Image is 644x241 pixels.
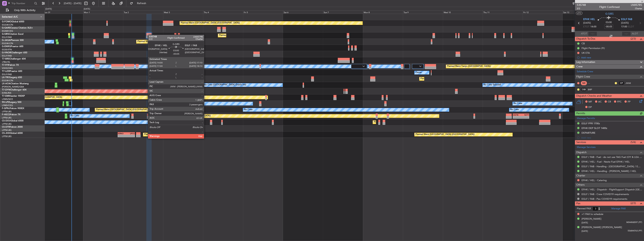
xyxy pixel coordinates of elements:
a: G-SIRSCitation Excel [2,33,23,35]
div: Add new [581,56,642,59]
div: Tue 9 [403,10,443,14]
a: VHHH/HKG [2,67,13,70]
div: Mon 8 [363,10,403,14]
span: [DATE] - [DATE] [64,2,81,5]
div: Owner [415,70,422,75]
a: LFPB/LBG [2,123,12,125]
span: Flight Crew [576,75,590,79]
span: 17:00 [621,25,627,29]
div: No Crew [GEOGRAPHIC_DATA] (Dublin Intl) [204,82,246,88]
span: Leg Information [576,60,595,64]
span: G-SIRS [605,12,614,16]
span: (2/3) [630,37,636,41]
a: F-GPNJFalcon 900EX [2,107,24,110]
div: - [126,135,135,137]
a: T7-FFIFalcon 7X [2,64,19,66]
div: No Crew [194,101,203,106]
span: ETOT [583,25,589,29]
span: Dispatch To-Dos [576,37,595,41]
span: 14:00 [590,25,596,29]
span: 535748 [577,3,586,7]
span: ATOT [581,32,587,36]
a: EGNR/CEG [2,30,13,32]
div: Planned Maint [GEOGRAPHIC_DATA] ([GEOGRAPHIC_DATA]) [219,33,278,38]
a: Manage PAX [611,207,626,211]
div: RJTT [521,114,529,116]
span: LX-AOA [2,83,11,85]
span: F-HECD [2,114,10,116]
span: T7-EMI [2,95,9,97]
img: arrow-gray.svg [419,66,421,67]
a: EFHK / HEL - Handling - [PERSON_NAME] / HEL [582,169,636,173]
label: Planned PAX [577,207,591,211]
div: KRNO [118,132,126,135]
a: G-JAGAPhenom 300 [2,39,24,41]
div: - [521,116,529,118]
div: Planned Maint [GEOGRAPHIC_DATA] ([GEOGRAPHIC_DATA]) [96,107,155,113]
a: T7-DYNChallenger 604 [2,89,26,91]
span: LX-TRO [2,76,10,79]
span: Dispatch Checks and Weather [576,94,612,98]
a: [PERSON_NAME]/QSA [2,85,24,88]
span: Crew [576,65,583,69]
input: Trip Number [11,1,33,6]
a: LX-TROLegacy 650 [2,76,22,79]
a: LFPB/LBG [2,135,12,138]
a: JWM [625,81,634,85]
div: Planned Maint [GEOGRAPHIC_DATA] ([GEOGRAPHIC_DATA]) [374,119,433,125]
a: BRP [588,88,596,91]
div: Wed 10 [443,10,483,14]
span: CR [608,100,611,104]
div: UGTB [513,114,521,116]
span: AC [598,100,602,104]
div: Planned Maint Tianjin ([GEOGRAPHIC_DATA]) [447,64,491,69]
div: No Crew [510,107,519,113]
a: EGGW/LTN [2,23,13,26]
a: EFHK / HEL - Fuel - Neste Fuel EFHK / HEL [582,160,630,163]
a: LFPB/LBG [2,116,12,119]
a: EGLF/FAB [2,36,12,39]
span: [DATE] [583,21,591,25]
div: [DATE] [84,8,90,11]
a: EGGW/LTN [2,79,13,82]
div: Flight Permission (FI) [582,47,605,50]
span: DP [588,105,592,109]
a: G-VNORChallenger 650 [2,52,27,54]
div: Planned Maint [GEOGRAPHIC_DATA] ([GEOGRAPHIC_DATA]) [144,132,203,137]
a: EGLF / FAB - Fuel - do not use TAG Fuel (OY & LEA only) EGLF / FAB [582,155,642,159]
span: Others [576,183,585,187]
span: G-JAGA [2,39,11,41]
div: Thu 4 [203,10,243,14]
a: T7-LZZIPraetor 600 [2,70,22,72]
span: [DATE] [582,221,588,224]
span: 9H-LPZ [2,101,9,103]
a: EFHK / HEL - Catering [582,179,607,182]
span: (2/3) [630,201,636,205]
div: CP [618,81,624,85]
span: Charter [631,7,642,10]
div: Planned Maint [GEOGRAPHIC_DATA] ([GEOGRAPHIC_DATA]) [415,132,475,137]
div: Tue 2 [123,10,163,14]
a: LFPB/LBG [2,129,12,132]
span: [DATE] [582,230,588,233]
a: Manage Services [577,145,596,149]
span: CS-JHH [2,132,10,134]
a: EGSS/STN [2,48,12,51]
span: M044N8597 (PP) [626,221,642,224]
span: T7-LZZI [2,70,10,72]
div: Fri 5 [243,10,283,14]
div: Planned Maint Dusseldorf [420,76,445,82]
span: LNX57RS [631,3,642,7]
a: LFMD/CEQ [2,104,13,107]
div: Planned Maint [GEOGRAPHIC_DATA] ([GEOGRAPHIC_DATA]) [174,119,233,125]
a: EGGW/LTN [2,42,13,45]
button: Only With Activity [4,7,41,13]
button: UTC [576,11,582,15]
a: G-GARECessna Citation XLS+ [2,27,33,29]
div: Thu 11 [483,10,523,14]
span: Services [576,140,586,145]
div: Sun 31 [43,10,83,14]
a: 9H-LPZLegacy 500 [2,101,21,103]
span: Dispatch [576,150,587,155]
div: No Crew [244,107,253,113]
